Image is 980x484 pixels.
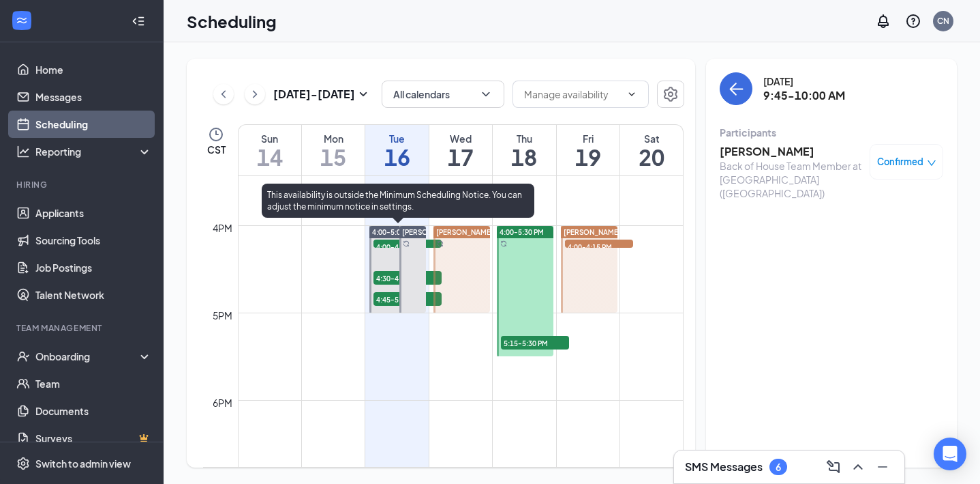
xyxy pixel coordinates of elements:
div: Participants [720,126,943,139]
div: Team Management [16,322,149,334]
div: Tue [365,132,428,145]
svg: WorkstreamLogo [15,14,29,27]
div: Mon [302,132,365,145]
a: September 18, 2025 [493,125,555,175]
svg: ComposeMessage [825,459,842,475]
h1: Scheduling [187,10,277,33]
h1: 14 [239,145,301,169]
a: Documents [35,397,152,425]
span: 4:30-4:45 PM [373,271,442,285]
svg: QuestionInfo [905,13,921,29]
svg: ChevronDown [626,89,637,100]
h1: 16 [365,145,428,169]
div: 6pm [210,395,235,410]
a: September 20, 2025 [620,125,683,175]
svg: ChevronLeft [217,86,230,102]
span: [PERSON_NAME] [402,228,459,236]
button: back-button [720,72,752,105]
svg: Sync [500,240,507,247]
span: [PERSON_NAME] [436,228,493,236]
span: 4:00-5:30 PM [500,227,544,237]
span: Confirmed [877,155,923,169]
a: Applicants [35,199,152,227]
a: Talent Network [35,281,152,309]
div: 6 [776,461,781,473]
div: Reporting [35,145,153,158]
div: Hiring [16,179,149,190]
div: Sun [239,132,301,145]
a: Job Postings [35,254,152,281]
span: CST [207,143,226,156]
h1: 15 [302,145,365,169]
div: This availability is outside the Minimum Scheduling Notice. You can adjust the minimum notice in ... [262,184,534,218]
div: Onboarding [35,350,140,363]
span: 4:00-4:15 PM [373,240,442,253]
svg: Clock [208,126,224,143]
div: Open Intercom Messenger [934,438,966,470]
div: Thu [493,132,555,145]
input: Manage availability [524,87,621,102]
button: Minimize [872,456,893,478]
svg: UserCheck [16,350,30,363]
svg: Minimize [874,459,891,475]
h3: SMS Messages [685,459,763,474]
span: 5:15-5:30 PM [501,336,569,350]
a: September 19, 2025 [557,125,619,175]
a: Messages [35,83,152,111]
svg: SmallChevronDown [355,86,371,102]
h1: 18 [493,145,555,169]
svg: Settings [662,86,679,102]
button: ComposeMessage [823,456,844,478]
span: 4:45-5:00 PM [373,292,442,306]
div: 4pm [210,220,235,236]
div: Switch to admin view [35,457,131,470]
h3: [DATE] - [DATE] [273,87,355,102]
a: September 15, 2025 [302,125,365,175]
div: 5pm [210,308,235,323]
svg: Sync [403,240,410,247]
h1: 17 [429,145,492,169]
svg: Notifications [875,13,891,29]
svg: ArrowLeft [728,81,744,97]
button: Settings [657,81,684,108]
svg: ChevronUp [850,459,866,475]
span: down [927,158,936,168]
svg: ChevronRight [248,86,262,102]
a: Scheduling [35,111,152,138]
a: September 16, 2025 [365,125,428,175]
div: [DATE] [763,74,845,88]
button: ChevronRight [245,84,265,104]
div: Back of House Team Member at [GEOGRAPHIC_DATA] ([GEOGRAPHIC_DATA]) [720,159,863,200]
svg: Settings [16,457,30,470]
span: 4:00-5:00 PM [372,227,416,237]
span: 4:00-4:15 PM [565,240,633,253]
a: SurveysCrown [35,425,152,452]
a: September 17, 2025 [429,125,492,175]
button: ChevronLeft [213,84,234,104]
div: Fri [557,132,619,145]
svg: Analysis [16,145,30,158]
a: September 14, 2025 [239,125,301,175]
svg: Sync [437,240,444,247]
button: All calendarsChevronDown [382,81,504,108]
div: Wed [429,132,492,145]
a: Home [35,56,152,83]
h1: 19 [557,145,619,169]
h3: 9:45-10:00 AM [763,88,845,103]
a: Team [35,370,152,397]
h3: [PERSON_NAME] [720,144,863,159]
svg: Collapse [132,14,145,28]
span: [PERSON_NAME] [564,228,621,236]
h1: 20 [620,145,683,169]
button: ChevronUp [847,456,869,478]
a: Sourcing Tools [35,227,152,254]
div: Sat [620,132,683,145]
div: CN [937,15,949,27]
svg: ChevronDown [479,87,493,101]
